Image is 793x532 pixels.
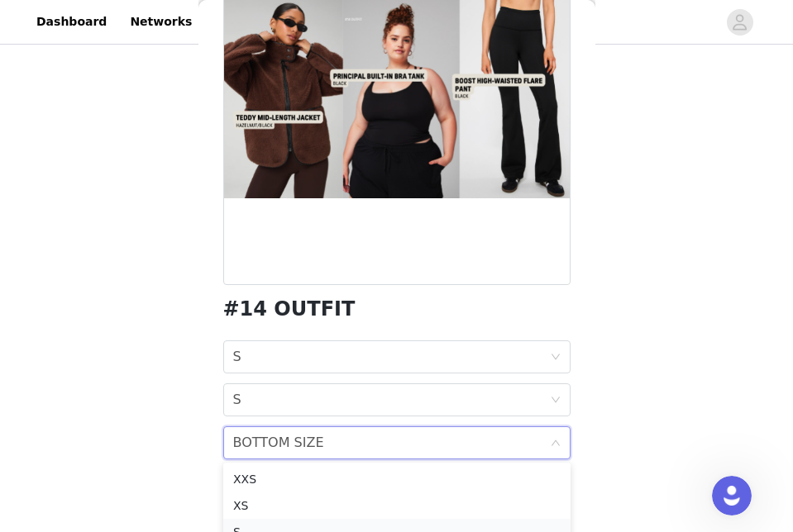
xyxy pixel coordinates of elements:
i: icon: down [551,352,561,363]
h1: #14 OUTFIT [223,298,356,321]
div: XXS [233,470,561,488]
i: icon: down [551,438,561,449]
a: Dashboard [26,3,117,40]
div: avatar [732,9,748,36]
div: S [233,384,241,416]
div: BOTTOM SIZE [233,427,324,458]
div: XS [233,496,561,515]
div: S [233,341,241,373]
iframe: Intercom live chat [712,476,752,515]
a: Networks [120,3,202,40]
i: icon: down [551,395,561,406]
